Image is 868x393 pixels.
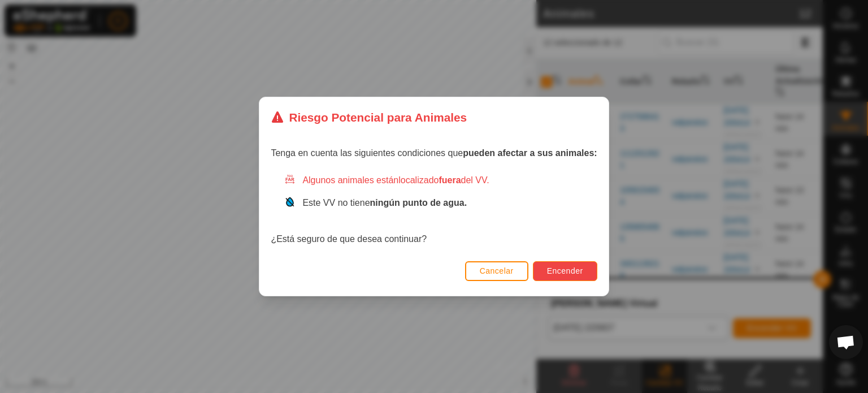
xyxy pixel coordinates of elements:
[533,261,597,281] button: Encender
[465,261,528,281] button: Cancelar
[271,174,597,246] div: ¿Está seguro de que desea continuar?
[302,198,467,208] span: Este VV no tiene
[370,198,467,208] strong: ningún punto de agua.
[829,325,863,359] div: Chat abierto
[271,148,597,158] span: Tenga en cuenta las siguientes condiciones que
[398,175,489,185] span: localizado del VV.
[284,174,597,187] div: Algunos animales están
[463,148,597,158] strong: pueden afectar a sus animales:
[271,109,467,126] div: Riesgo Potencial para Animales
[547,266,583,275] span: Encender
[439,175,461,185] strong: fuera
[480,266,514,275] span: Cancelar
